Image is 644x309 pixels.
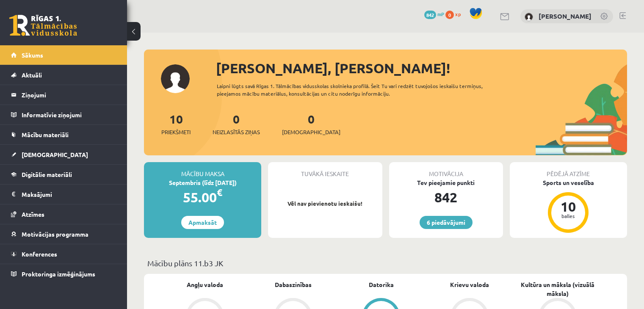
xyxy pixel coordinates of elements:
a: Digitālie materiāli [11,165,116,184]
span: Aktuāli [22,71,42,79]
span: mP [437,11,444,17]
a: 10Priekšmeti [161,111,191,136]
a: Motivācijas programma [11,224,116,244]
a: Proktoringa izmēģinājums [11,264,116,284]
legend: Ziņojumi [22,85,116,105]
div: 10 [556,200,581,213]
a: Ziņojumi [11,85,116,105]
div: Tuvākā ieskaite [268,162,382,178]
div: Septembris (līdz [DATE]) [144,178,261,187]
div: Sports un veselība [510,178,627,187]
p: Vēl nav pievienotu ieskaišu! [272,199,378,208]
span: Atzīmes [22,210,44,218]
a: Rīgas 1. Tālmācības vidusskola [9,15,77,36]
legend: Maksājumi [22,185,116,204]
a: [PERSON_NAME] [539,12,591,20]
a: Atzīmes [11,204,116,224]
a: Datorika [369,280,394,289]
a: Sākums [11,45,116,65]
a: Mācību materiāli [11,125,116,144]
a: Informatīvie ziņojumi [11,105,116,124]
a: 0 xp [445,11,465,17]
div: Pēdējā atzīme [510,162,627,178]
a: Aktuāli [11,65,116,85]
p: Mācību plāns 11.b3 JK [147,257,624,269]
span: Sākums [22,51,43,59]
div: Tev pieejamie punkti [389,178,503,187]
div: 55.00 [144,187,261,207]
div: Motivācija [389,162,503,178]
a: Dabaszinības [275,280,312,289]
a: Apmaksāt [181,216,224,229]
a: Angļu valoda [187,280,223,289]
span: € [217,186,222,199]
span: [DEMOGRAPHIC_DATA] [22,151,88,158]
span: Mācību materiāli [22,131,69,138]
a: 0Neizlasītās ziņas [213,111,260,136]
a: Sports un veselība 10 balles [510,178,627,234]
a: 0[DEMOGRAPHIC_DATA] [282,111,340,136]
a: Maksājumi [11,185,116,204]
a: Kultūra un māksla (vizuālā māksla) [514,280,602,298]
div: Laipni lūgts savā Rīgas 1. Tālmācības vidusskolas skolnieka profilā. Šeit Tu vari redzēt tuvojošo... [217,82,507,97]
legend: Informatīvie ziņojumi [22,105,116,124]
span: Motivācijas programma [22,230,88,238]
a: Konferences [11,244,116,264]
div: balles [556,213,581,218]
img: Rūta Rutka [525,13,533,21]
div: 842 [389,187,503,207]
span: Konferences [22,250,57,258]
a: 6 piedāvājumi [420,216,473,229]
span: Digitālie materiāli [22,171,72,178]
div: [PERSON_NAME], [PERSON_NAME]! [216,58,627,78]
span: 842 [424,11,436,19]
span: Priekšmeti [161,128,191,136]
a: 842 mP [424,11,444,17]
a: Krievu valoda [450,280,489,289]
span: 0 [445,11,454,19]
span: Neizlasītās ziņas [213,128,260,136]
a: [DEMOGRAPHIC_DATA] [11,145,116,164]
span: xp [455,11,461,17]
div: Mācību maksa [144,162,261,178]
span: [DEMOGRAPHIC_DATA] [282,128,340,136]
span: Proktoringa izmēģinājums [22,270,95,278]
